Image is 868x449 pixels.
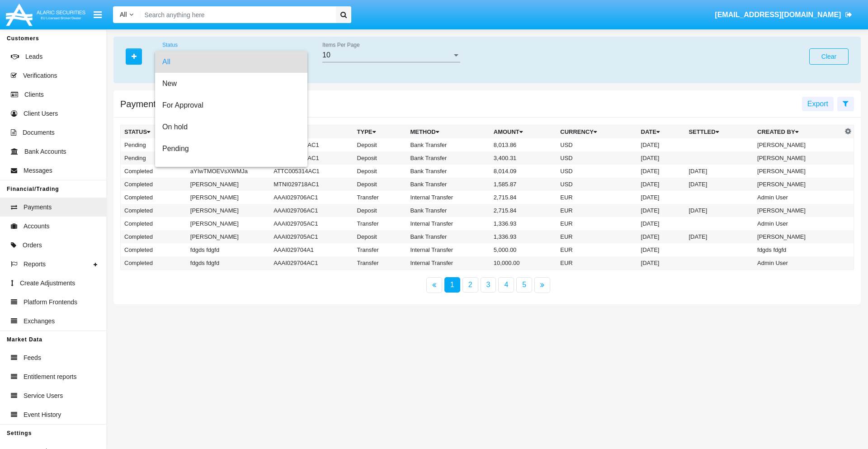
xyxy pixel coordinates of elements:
span: On hold [162,116,300,138]
span: For Approval [162,95,300,116]
span: New [162,73,300,95]
span: Rejected [162,160,300,181]
span: Pending [162,138,300,160]
span: All [162,51,300,73]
